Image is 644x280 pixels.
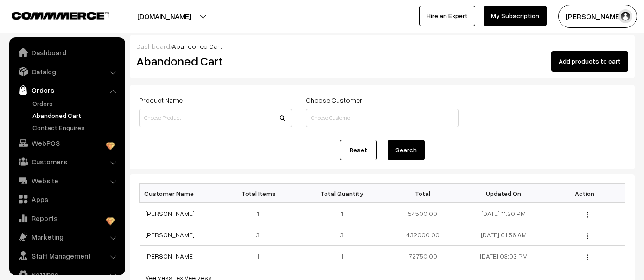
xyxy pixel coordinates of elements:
td: 72750.00 [382,246,463,267]
input: Choose Product [139,109,292,127]
a: Apps [12,191,122,208]
a: Reports [12,210,122,227]
a: Reset [340,140,377,160]
button: [PERSON_NAME]… [558,5,637,28]
a: [PERSON_NAME] [145,209,195,217]
th: Total [382,184,463,203]
button: Add products to cart [551,51,628,72]
button: Search [388,140,425,160]
th: Updated On [463,184,544,203]
td: 3 [220,224,301,246]
img: COMMMERCE [12,12,109,19]
a: [PERSON_NAME] [145,231,195,239]
a: Hire an Expert [419,6,475,26]
img: user [618,9,632,23]
img: Menu [587,254,588,260]
th: Total Items [220,184,301,203]
button: [DOMAIN_NAME] [105,5,223,28]
a: Orders [12,82,122,98]
td: [DATE] 11:20 PM [463,203,544,224]
td: [DATE] 01:56 AM [463,224,544,246]
td: 54500.00 [382,203,463,224]
span: Abandoned Cart [172,42,222,50]
a: Abandoned Cart [30,111,122,120]
a: Customers [12,153,122,170]
a: Orders [30,98,122,108]
td: 1 [220,203,301,224]
td: 1 [301,203,383,224]
a: Dashboard [12,44,122,61]
a: COMMMERCE [12,9,93,20]
td: 1 [220,246,301,267]
th: Total Quantity [301,184,383,203]
td: 3 [301,224,383,246]
div: / [136,41,628,51]
a: Contact Enquires [30,123,122,132]
img: Menu [587,233,588,239]
img: Menu [587,212,588,218]
input: Choose Customer [306,109,459,127]
label: Product Name [139,95,183,105]
a: Website [12,172,122,189]
td: 432000.00 [382,224,463,246]
td: 1 [301,246,383,267]
td: [DATE] 03:03 PM [463,246,544,267]
a: Catalog [12,63,122,80]
a: Marketing [12,228,122,245]
a: Staff Management [12,247,122,264]
a: Dashboard [136,42,170,50]
h2: Abandoned Cart [136,54,291,68]
th: Customer Name [140,184,221,203]
a: WebPOS [12,135,122,151]
label: Choose Customer [306,95,362,105]
a: My Subscription [484,6,547,26]
a: [PERSON_NAME] [145,252,195,260]
th: Action [544,184,625,203]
